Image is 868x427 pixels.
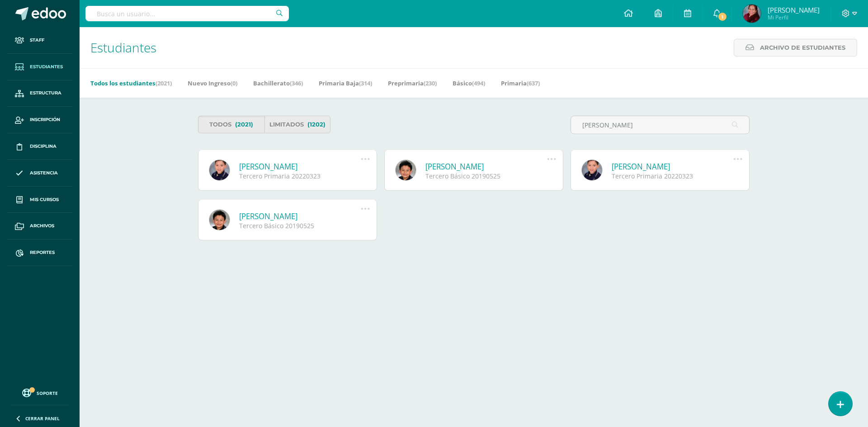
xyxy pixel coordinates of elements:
a: Básico(494) [453,76,485,90]
span: Inscripción [30,116,60,123]
span: (0) [231,79,237,87]
a: Mis cursos [7,187,72,213]
span: Mis cursos [30,196,59,203]
span: Disciplina [30,143,57,150]
span: (494) [472,79,485,87]
a: Bachillerato(346) [253,76,303,90]
span: (2021) [156,79,172,87]
a: Soporte [11,386,69,399]
span: Staff [30,37,44,44]
a: Archivos [7,213,72,239]
a: Inscripción [7,107,72,133]
a: Limitados(1202) [264,116,331,133]
div: Tercero Básico 20190525 [425,172,547,180]
a: Archivo de Estudiantes [734,39,857,56]
a: Disciplina [7,133,72,160]
a: Nuevo Ingreso(0) [188,76,237,90]
div: Tercero Primaria 20220323 [612,172,733,180]
a: [PERSON_NAME] [425,161,547,172]
a: Staff [7,27,72,54]
a: [PERSON_NAME] [612,161,733,172]
span: Mi Perfil [768,14,820,21]
a: Preprimaria(230) [388,76,437,90]
span: Archivo de Estudiantes [760,39,845,56]
a: Todos(2021) [198,116,264,133]
div: Tercero Básico 20190525 [239,221,361,230]
input: Busca un usuario... [85,6,289,21]
span: (230) [424,79,437,87]
a: [PERSON_NAME] [239,161,361,172]
span: (314) [359,79,372,87]
a: Asistencia [7,160,72,187]
span: 1 [717,12,727,22]
a: Reportes [7,239,72,266]
input: Busca al estudiante aquí... [571,116,749,134]
a: Todos los estudiantes(2021) [90,76,172,90]
span: Estructura [30,89,61,97]
span: Archivos [30,222,54,230]
span: Reportes [30,249,55,256]
span: (637) [527,79,540,87]
span: Cerrar panel [25,415,60,422]
a: [PERSON_NAME] [239,211,361,221]
span: (346) [290,79,303,87]
a: Estructura [7,80,72,107]
a: Estudiantes [7,54,72,80]
a: Primaria Baja(314) [319,76,372,90]
span: [PERSON_NAME] [768,5,820,14]
span: Estudiantes [90,39,156,56]
span: (2021) [235,116,253,133]
span: Asistencia [30,169,58,177]
div: Tercero Primaria 20220323 [239,172,361,180]
span: Estudiantes [30,63,63,70]
span: (1202) [307,116,325,133]
img: 00c1b1db20a3e38a90cfe610d2c2e2f3.png [743,5,761,23]
a: Primaria(637) [501,76,540,90]
span: Soporte [37,390,58,396]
